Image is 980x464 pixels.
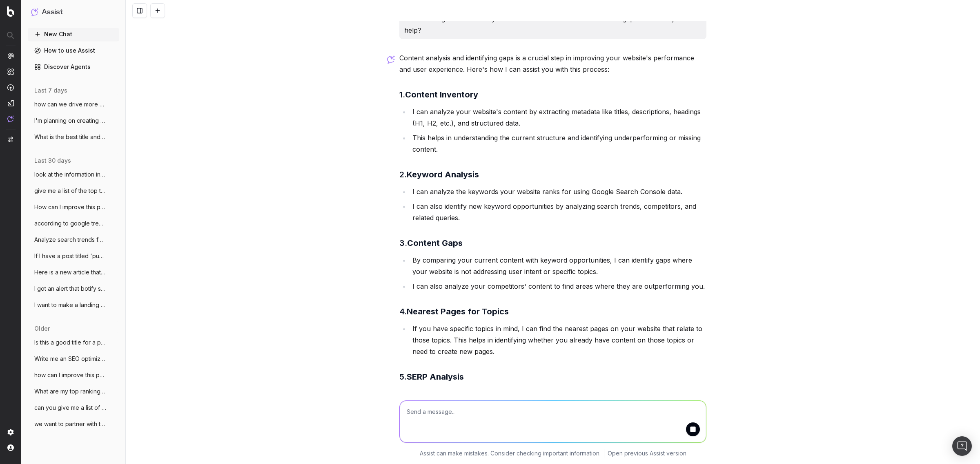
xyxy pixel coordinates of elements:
[7,53,14,59] img: Analytics
[7,444,14,451] img: My account
[34,338,106,347] span: Is this a good title for a piece of cont
[28,233,119,246] button: Analyze search trends for: according to
[399,88,706,101] h3: 1.
[34,325,50,333] span: older
[410,254,706,277] li: By comparing your current content with keyword opportunities, I can identify gaps where your webs...
[28,130,119,144] button: What is the best title and URL for this
[34,285,106,293] span: I got an alert that botify sees an incre
[28,168,119,181] button: look at the information in this article
[31,7,116,18] button: Assist
[410,132,706,155] li: This helps in understanding the current structure and identifying underperforming or missing cont...
[28,250,119,263] button: If I have a post titled 'pumpkin colorin
[34,268,106,276] span: Here is a new article that we are about
[28,369,119,382] button: how can I improve this page: [URL]
[34,404,106,412] span: can you give me a list of pages on /[PERSON_NAME]
[28,336,119,349] button: Is this a good title for a piece of cont
[34,371,106,379] span: how can I improve this page: [URL]
[420,449,601,457] p: Assist can make mistakes. Consider checking important information.
[7,68,14,75] img: Intelligence
[28,28,119,41] button: New Chat
[608,449,686,457] a: Open previous Assist version
[387,55,395,64] img: Botify assist logo
[42,7,63,18] h1: Assist
[410,388,706,422] li: I can analyze search engine results pages (SERPs) for your target keywords to understand what typ...
[34,301,106,309] span: I want to make a landing page for every
[407,170,479,179] strong: Keyword Analysis
[28,98,119,111] button: how can we drive more clicks to this web
[28,352,119,365] button: Write me an SEO optimized article Based
[399,370,706,383] h3: 5.
[28,418,119,431] button: we want to partner with the Major [PERSON_NAME]
[28,184,119,197] button: give me a list of the top ten pages of c
[407,372,464,382] strong: SERP Analysis
[34,133,106,141] span: What is the best title and URL for this
[28,298,119,312] button: I want to make a landing page for every
[410,106,706,129] li: I can analyze your website's content by extracting metadata like titles, descriptions, headings (...
[28,114,119,127] button: I'm planning on creating a blog post for
[399,305,706,318] h3: 4.
[28,282,119,295] button: I got an alert that botify sees an incre
[7,84,14,91] img: Activation
[28,266,119,279] button: Here is a new article that we are about
[28,44,119,57] a: How to use Assist
[7,429,14,435] img: Setting
[399,52,706,75] p: Content analysis and identifying gaps is a crucial step in improving your website's performance a...
[7,115,14,122] img: Assist
[405,90,478,99] strong: Content Inventory
[34,219,106,228] span: according to google trends what states i
[410,323,706,357] li: If you have specific topics in mind, I can find the nearest pages on your website that relate to ...
[34,86,67,95] span: last 7 days
[34,117,106,125] span: I'm planning on creating a blog post for
[410,186,706,197] li: I can analyze the keywords your website ranks for using Google Search Console data.
[34,420,106,428] span: we want to partner with the Major [PERSON_NAME]
[410,201,706,223] li: I can also identify new keyword opportunities by analyzing search trends, competitors, and relate...
[34,387,106,396] span: What are my top ranking pages?
[399,236,706,250] h3: 3.
[28,217,119,230] button: according to google trends what states i
[28,60,119,73] a: Discover Agents
[8,137,13,142] img: Switch project
[410,281,706,292] li: I can also analyze your competitors' content to find areas where they are outperforming you.
[34,157,71,165] span: last 30 days
[28,401,119,414] button: can you give me a list of pages on /[PERSON_NAME]
[407,307,509,316] strong: Nearest Pages for Topics
[404,13,702,36] p: We are doing a content analysis of our website to see where we have gaps. How can you help?
[34,187,106,195] span: give me a list of the top ten pages of c
[34,100,106,108] span: how can we drive more clicks to this web
[28,385,119,398] button: What are my top ranking pages?
[34,355,106,363] span: Write me an SEO optimized article Based
[34,252,106,260] span: If I have a post titled 'pumpkin colorin
[34,203,106,211] span: How can I improve this page? What Is Ta
[407,238,463,248] strong: Content Gaps
[34,236,106,244] span: Analyze search trends for: according to
[34,170,106,179] span: look at the information in this article
[31,8,38,16] img: Assist
[28,201,119,214] button: How can I improve this page? What Is Ta
[399,168,706,181] h3: 2.
[7,6,14,17] img: Botify logo
[7,100,14,106] img: Studio
[952,436,972,456] div: Open Intercom Messenger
